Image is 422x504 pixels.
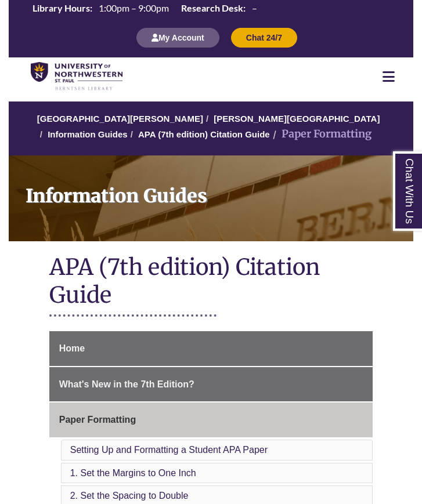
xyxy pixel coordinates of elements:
[37,114,203,124] a: [GEOGRAPHIC_DATA][PERSON_NAME]
[18,155,413,226] h1: Information Guides
[28,2,262,14] table: Hours Today
[70,468,196,478] a: 1. Set the Margins to One Inch
[70,491,189,501] a: 2. Set the Spacing to Double
[28,2,262,16] a: Hours Today
[99,2,169,13] span: 1:00pm – 9:00pm
[59,343,85,353] span: Home
[49,331,373,366] a: Home
[138,129,270,139] a: APA (7th edition) Citation Guide
[214,114,380,124] a: [PERSON_NAME][GEOGRAPHIC_DATA]
[252,2,257,13] span: –
[70,445,268,455] a: Setting Up and Formatting a Student APA Paper
[59,415,136,425] span: Paper Formatting
[59,379,194,389] span: What's New in the 7th Edition?
[231,32,297,42] a: Chat 24/7
[176,2,247,14] th: Research Desk:
[270,126,371,143] li: Paper Formatting
[31,62,122,91] img: UNWSP Library Logo
[49,367,373,402] a: What's New in the 7th Edition?
[49,403,373,437] a: Paper Formatting
[136,28,219,48] button: My Account
[49,253,373,311] h1: APA (7th edition) Citation Guide
[9,155,413,241] a: Information Guides
[28,2,94,14] th: Library Hours:
[48,129,128,139] a: Information Guides
[136,32,219,42] a: My Account
[231,28,297,48] button: Chat 24/7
